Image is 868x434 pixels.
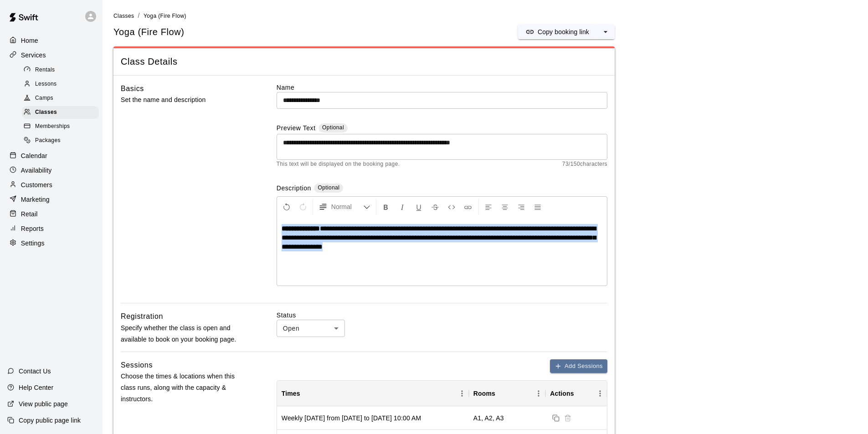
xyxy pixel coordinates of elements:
div: Classes [22,106,99,119]
a: Rentals [22,63,103,77]
label: Preview Text [277,123,316,134]
button: Format Strikethrough [427,199,443,215]
span: Yoga (Fire Flow) [144,13,186,19]
a: Camps [22,92,103,106]
span: Memberships [35,122,70,131]
span: Camps [35,94,53,103]
button: Insert Link [460,199,476,215]
div: split button [518,25,615,39]
a: Packages [22,134,103,148]
label: Name [277,83,607,92]
div: Memberships [22,120,99,133]
button: Left Align [481,199,496,215]
div: A1, A2, A3 [473,414,504,423]
p: Home [21,36,38,45]
button: Undo [279,199,294,215]
p: Help Center [19,383,53,392]
div: Rentals [22,64,99,77]
label: Description [277,184,311,194]
a: Calendar [7,149,95,163]
a: Classes [22,106,103,120]
div: Rooms [469,381,545,406]
nav: breadcrumb [113,11,857,21]
h6: Sessions [121,359,153,371]
button: Sort [300,387,313,400]
span: Packages [35,136,61,145]
a: Memberships [22,120,103,134]
span: Normal [331,202,363,211]
label: Status [277,311,607,320]
p: Customers [21,180,52,189]
a: Reports [7,222,95,235]
li: / [138,11,139,20]
button: Format Bold [378,199,394,215]
p: Contact Us [19,367,51,376]
p: Copy booking link [538,27,589,36]
span: Classes [113,13,134,19]
div: Packages [22,134,99,147]
p: Specify whether the class is open and available to book on your booking page. [121,322,247,345]
span: This text will be displayed on the booking page. [277,160,400,169]
h6: Registration [121,311,163,322]
div: Camps [22,92,99,105]
div: Times [277,381,469,406]
a: Settings [7,236,95,250]
a: Lessons [22,77,103,91]
div: Weekly on Friday from 8/22/2025 to 12/19/2025 at 10:00 AM [282,414,421,423]
button: Formatting Options [315,199,374,215]
a: Customers [7,178,95,192]
a: Home [7,34,95,47]
p: Retail [21,209,38,219]
p: Availability [21,166,52,175]
h5: Yoga (Fire Flow) [113,26,185,38]
div: Times [282,381,300,406]
span: Lessons [35,80,57,89]
button: Insert Code [444,199,459,215]
div: Actions [550,381,574,406]
p: Set the name and description [121,94,247,106]
button: Justify Align [530,199,545,215]
p: Calendar [21,151,47,160]
p: Services [21,51,46,60]
span: Optional [318,184,339,191]
button: Format Underline [411,199,426,215]
a: Services [7,48,95,62]
h6: Basics [121,83,144,95]
button: Menu [455,387,469,400]
div: Open [277,320,345,337]
button: Redo [295,199,311,215]
a: Classes [113,12,134,19]
button: Format Italics [395,199,410,215]
p: Choose the times & locations when this class runs, along with the capacity & instructors. [121,371,247,405]
p: View public page [19,399,68,408]
p: Copy public page link [19,416,81,425]
span: Class Details [121,56,607,68]
button: Menu [532,387,545,400]
button: Right Align [514,199,529,215]
div: Lessons [22,78,99,91]
span: Session cannot be deleted because it is in the past [562,414,574,421]
p: Marketing [21,195,50,204]
div: Actions [545,381,607,406]
div: Availability [7,163,95,177]
span: Rentals [35,66,55,75]
button: Center Align [497,199,513,215]
p: Settings [21,239,45,248]
button: select merge strategy [596,25,615,39]
p: Reports [21,224,44,233]
a: Marketing [7,193,95,206]
span: 73 / 150 characters [562,160,607,169]
button: Duplicate sessions [550,412,562,424]
span: Classes [35,108,57,117]
a: Retail [7,207,95,221]
button: Sort [495,387,508,400]
button: Menu [593,387,607,400]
